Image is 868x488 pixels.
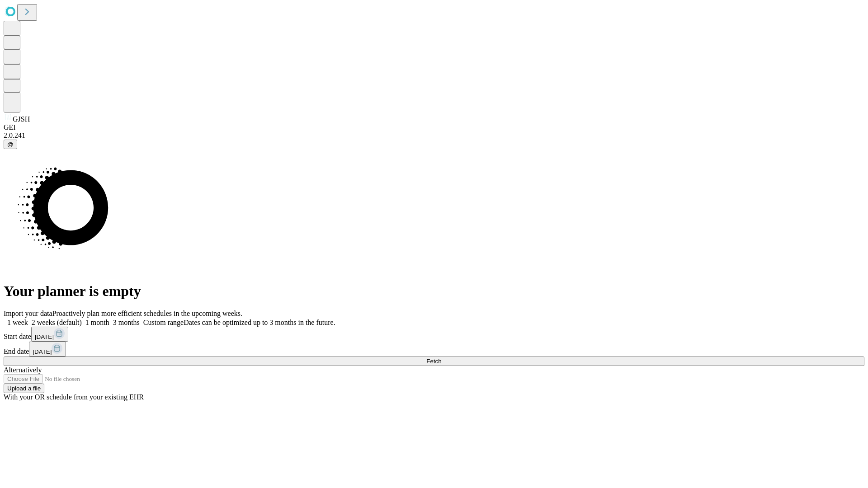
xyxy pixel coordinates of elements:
span: @ [7,141,14,148]
button: [DATE] [31,327,68,342]
span: With your OR schedule from your existing EHR [4,393,144,401]
span: Fetch [426,358,441,365]
span: GJSH [13,115,30,123]
span: 2 weeks (default) [32,319,82,326]
span: 1 month [85,319,109,326]
span: 3 months [113,319,140,326]
span: Alternatively [4,366,42,374]
span: Custom range [143,319,184,326]
span: Dates can be optimized up to 3 months in the future. [184,319,335,326]
div: GEI [4,123,864,131]
button: Upload a file [4,384,44,393]
span: Proactively plan more efficient schedules in the upcoming weeks. [52,310,242,317]
span: [DATE] [33,348,52,355]
button: Fetch [4,357,864,366]
span: Import your data [4,310,52,317]
button: @ [4,140,17,149]
h1: Your planner is empty [4,283,864,300]
span: [DATE] [35,333,54,340]
span: 1 week [7,319,28,326]
button: [DATE] [29,342,66,357]
div: End date [4,342,864,357]
div: 2.0.241 [4,131,864,140]
div: Start date [4,327,864,342]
